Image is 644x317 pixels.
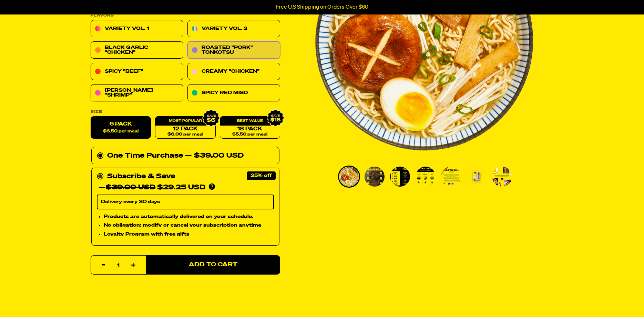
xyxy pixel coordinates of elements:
[187,20,280,38] a: Variety Vol. 2
[91,85,183,102] a: [PERSON_NAME] "Shrimp"
[187,85,280,102] a: Spicy Red Miso
[188,262,237,268] span: Add to Cart
[308,166,540,188] div: PDP main carousel thumbnails
[3,286,65,314] iframe: Marketing Popup
[187,42,280,59] a: Roasted "Pork" Tonkotsu
[155,117,215,139] a: 12 Pack$6.00 per meal
[99,182,205,193] div: — $29.25 USD
[440,166,462,188] li: Go to slide 5
[467,167,487,187] img: Roasted "Pork" Tonkotsu Ramen
[276,4,368,10] p: Free U.S Shipping on Orders Over $60
[91,117,151,139] label: 6 pack
[167,132,203,137] span: $6.00 per meal
[104,222,274,229] li: No obligation: modify or cancel your subscription anytime
[107,171,175,182] div: Subscribe & Save
[365,167,385,187] img: Roasted "Pork" Tonkotsu Ramen
[146,255,280,275] button: Add to Cart
[416,167,436,187] img: Roasted "Pork" Tonkotsu Ramen
[389,166,411,188] li: Go to slide 3
[103,129,139,134] span: $6.50 per meal
[91,42,183,59] a: Black Garlic "Chicken"
[441,167,461,187] img: Roasted "Pork" Tonkotsu Ramen
[492,167,512,187] img: Roasted "Pork" Tonkotsu Ramen
[97,150,274,161] div: One Time Purchase
[91,63,183,80] a: Spicy "Beef"
[106,184,155,191] del: $39.00 USD
[187,63,280,80] a: Creamy "Chicken"
[104,213,274,220] li: Products are automatically delivered on your schedule.
[95,256,142,275] input: quantity
[185,150,244,161] div: — $39.00 USD
[219,117,280,139] a: 18 Pack$5.50 per meal
[91,20,183,38] a: Variety Vol. 1
[339,167,359,187] img: Roasted "Pork" Tonkotsu Ramen
[232,132,267,137] span: $5.50 per meal
[466,166,488,188] li: Go to slide 6
[338,166,360,188] li: Go to slide 1
[91,14,280,18] p: Flavors
[104,231,274,238] li: Loyalty Program with free gifts
[390,167,410,187] img: Roasted "Pork" Tonkotsu Ramen
[91,110,280,114] label: Size
[491,166,513,188] li: Go to slide 7
[364,166,386,188] li: Go to slide 2
[97,195,274,209] select: Subscribe & Save —$39.00 USD$29.25 USD Products are automatically delivered on your schedule. No ...
[415,166,437,188] li: Go to slide 4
